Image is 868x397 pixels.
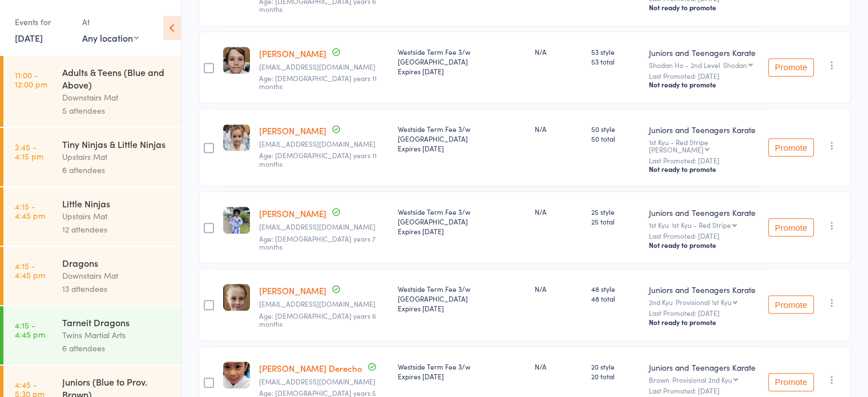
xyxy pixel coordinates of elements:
[62,91,171,104] div: Downstairs Mat
[62,282,171,295] div: 13 attendees
[62,104,171,117] div: 5 attendees
[397,124,525,153] div: Westside Term Fee 3/w [GEOGRAPHIC_DATA]
[397,284,525,313] div: Westside Term Fee 3/w [GEOGRAPHIC_DATA]
[649,207,759,218] div: Juniors and Teenagers Karate
[62,150,171,163] div: Upstairs Mat
[535,362,583,371] div: N/A
[649,376,759,383] div: Brown
[535,124,583,134] div: N/A
[223,284,250,311] img: image1614575810.png
[649,221,759,228] div: 1st Kyu
[259,140,388,148] small: centaur8876@gmail.com
[62,328,171,342] div: Twins Martial Arts
[62,316,171,328] div: Tarneit Dragons
[15,142,43,161] time: 3:45 - 4:15 pm
[591,284,640,294] span: 48 style
[62,269,171,282] div: Downstairs Mat
[15,70,47,89] time: 11:00 - 12:00 pm
[649,232,759,240] small: Last Promoted: [DATE]
[259,207,326,219] a: [PERSON_NAME]
[591,134,640,143] span: 50 total
[723,61,747,69] div: Shodan
[768,295,814,314] button: Promote
[649,157,759,165] small: Last Promoted: [DATE]
[591,216,640,226] span: 25 total
[3,306,181,364] a: 4:15 -4:45 pmTarneit DragonsTwins Martial Arts6 attendees
[591,362,640,371] span: 20 style
[397,47,525,76] div: Westside Term Fee 3/w [GEOGRAPHIC_DATA]
[649,3,759,12] div: Not ready to promote
[397,143,525,153] div: Expires [DATE]
[223,362,250,388] img: image1619078092.png
[768,373,814,391] button: Promote
[62,138,171,150] div: Tiny Ninjas & Little Ninjas
[62,163,171,177] div: 6 attendees
[768,58,814,77] button: Promote
[15,31,43,44] a: [DATE]
[259,234,376,251] span: Age: [DEMOGRAPHIC_DATA] years 7 months
[649,318,759,327] div: Not ready to promote
[535,207,583,216] div: N/A
[3,187,181,246] a: 4:15 -4:45 pmLittle NinjasUpstairs Mat12 attendees
[672,376,732,383] div: Provisional 2nd Kyu
[649,146,704,153] div: [PERSON_NAME]
[649,362,759,373] div: Juniors and Teenagers Karate
[591,207,640,216] span: 25 style
[591,47,640,57] span: 53 style
[259,63,388,71] small: centaur8876@gmail.com
[649,284,759,295] div: Juniors and Teenagers Karate
[672,221,731,228] div: 1st Kyu - Red Stripe
[649,138,759,153] div: 1st Kyu - Red Stripe
[397,66,525,76] div: Expires [DATE]
[259,73,377,91] span: Age: [DEMOGRAPHIC_DATA] years 11 months
[649,240,759,250] div: Not ready to promote
[259,311,376,328] span: Age: [DEMOGRAPHIC_DATA] years 6 months
[649,47,759,58] div: Juniors and Teenagers Karate
[82,13,139,31] div: At
[649,61,759,69] div: Shodan Ho - 2nd Level
[397,207,525,236] div: Westside Term Fee 3/w [GEOGRAPHIC_DATA]
[649,387,759,395] small: Last Promoted: [DATE]
[259,284,326,296] a: [PERSON_NAME]
[15,261,45,279] time: 4:15 - 4:45 pm
[62,256,171,269] div: Dragons
[649,309,759,317] small: Last Promoted: [DATE]
[591,124,640,134] span: 50 style
[649,165,759,174] div: Not ready to promote
[259,362,362,374] a: [PERSON_NAME] Derecho
[62,210,171,223] div: Upstairs Mat
[3,56,181,127] a: 11:00 -12:00 pmAdults & Teens (Blue and Above)Downstairs Mat5 attendees
[62,197,171,210] div: Little Ninjas
[535,47,583,57] div: N/A
[3,128,181,186] a: 3:45 -4:15 pmTiny Ninjas & Little NinjasUpstairs Mat6 attendees
[62,66,171,91] div: Adults & Teens (Blue and Above)
[223,124,250,151] img: image1615166990.png
[768,138,814,157] button: Promote
[259,223,388,231] small: rutespalma@gmail.com
[259,150,377,168] span: Age: [DEMOGRAPHIC_DATA] years 11 months
[649,72,759,80] small: Last Promoted: [DATE]
[397,226,525,236] div: Expires [DATE]
[15,320,45,339] time: 4:15 - 4:45 pm
[15,13,71,31] div: Events for
[15,202,45,220] time: 4:15 - 4:45 pm
[223,47,250,74] img: image1614577029.png
[535,284,583,294] div: N/A
[223,207,250,234] img: image1676269305.png
[649,80,759,89] div: Not ready to promote
[591,294,640,303] span: 48 total
[649,124,759,135] div: Juniors and Teenagers Karate
[3,247,181,305] a: 4:15 -4:45 pmDragonsDownstairs Mat13 attendees
[259,378,388,386] small: rickderecho@yahoo.com
[676,298,732,306] div: Provisional 1st Kyu
[259,47,326,59] a: [PERSON_NAME]
[649,298,759,306] div: 2nd Kyu
[591,57,640,66] span: 53 total
[62,342,171,355] div: 6 attendees
[82,31,139,44] div: Any location
[591,371,640,381] span: 20 total
[768,218,814,236] button: Promote
[397,362,525,381] div: Westside Term Fee 3/w
[397,371,525,381] div: Expires [DATE]
[62,223,171,236] div: 12 attendees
